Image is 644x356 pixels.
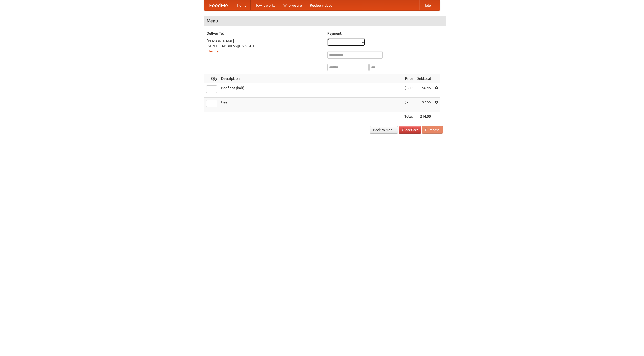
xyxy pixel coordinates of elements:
[415,98,433,112] td: $7.55
[207,38,322,44] div: [PERSON_NAME]
[204,74,219,83] th: Qty
[402,112,415,121] th: Total:
[402,98,415,112] td: $7.55
[306,0,336,10] a: Recipe videos
[399,126,421,134] a: Clear Cart
[207,31,322,36] h5: Deliver To:
[233,0,251,10] a: Home
[415,112,433,121] th: $14.00
[327,31,443,36] h5: Payment:
[207,44,322,49] div: [STREET_ADDRESS][US_STATE]
[279,0,306,10] a: Who we are
[251,0,279,10] a: How it works
[219,83,402,98] td: Beef ribs (half)
[402,74,415,83] th: Price
[219,98,402,112] td: Beer
[422,126,443,134] button: Purchase
[402,83,415,98] td: $6.45
[415,83,433,98] td: $6.45
[204,16,446,26] h4: Menu
[370,126,398,134] a: Back to Menu
[419,0,435,10] a: Help
[204,0,233,10] a: FoodMe
[219,74,402,83] th: Description
[415,74,433,83] th: Subtotal
[207,49,219,53] a: Change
